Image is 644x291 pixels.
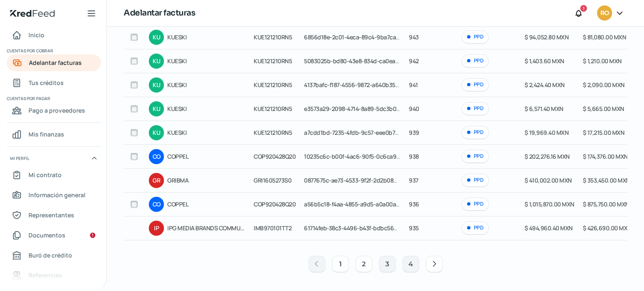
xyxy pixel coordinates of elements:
[29,270,62,281] span: Referencias
[167,128,245,138] span: KUESKI
[7,95,100,102] span: Cuentas por pagar
[7,54,101,71] a: Adelantar facturas
[462,126,489,139] div: PPD
[583,152,628,160] span: $ 174,376.00 MXN
[304,200,415,208] span: a56b5c18-f4aa-4855-a9d5-a0a00a8c72de
[583,105,624,113] span: $ 5,665.00 MXN
[7,167,101,183] a: Mi contrato
[462,102,489,115] div: PPD
[7,75,101,91] a: Tus créditos
[29,230,65,240] span: Documentos
[7,126,101,143] a: Mis finanzas
[254,224,291,232] span: IMB970101TT2
[525,152,570,160] span: $ 202,276.16 MXN
[149,221,164,236] div: IP
[7,187,101,203] a: Información general
[149,149,164,164] div: CO
[254,105,292,113] span: KUE121210RN5
[409,57,419,65] span: 942
[167,32,245,42] span: KUESKI
[583,33,626,41] span: $ 81,080.00 MXN
[149,125,164,140] div: KU
[462,198,489,211] div: PPD
[7,27,101,44] a: Inicio
[29,57,82,68] span: Adelantar facturas
[356,256,372,273] button: 2
[7,267,101,284] a: Referencias
[29,250,72,260] span: Buró de crédito
[29,105,85,116] span: Pago a proveedores
[29,170,62,180] span: Mi contrato
[525,200,574,208] span: $ 1,015,870.00 MXN
[525,129,569,136] span: $ 19,969.40 MXN
[462,31,489,44] div: PPD
[254,200,296,208] span: COP920428Q20
[525,33,569,41] span: $ 94,052.80 MXN
[149,197,164,212] div: CO
[409,105,419,113] span: 940
[167,199,245,209] span: COPPEL
[304,176,411,184] span: 0877675c-ae73-4533-9f2f-2d2b08912478
[462,78,489,91] div: PPD
[7,227,101,244] a: Documentos
[7,247,101,264] a: Buró de crédito
[409,152,419,160] span: 938
[525,57,564,65] span: $ 1,403.60 MXN
[254,81,292,89] span: KUE121210RN5
[167,56,245,66] span: KUESKI
[7,102,101,119] a: Pago a proveedores
[525,176,572,184] span: $ 410,002.00 MXN
[29,129,64,139] span: Mis finanzas
[402,256,419,273] button: 4
[254,152,296,160] span: COP920428Q20
[583,5,584,12] span: 1
[29,210,74,220] span: Representantes
[149,77,164,93] div: KU
[304,33,415,41] span: 6856d18e-2c01-4eca-89c4-9ba7cae45ddc
[379,256,396,273] button: 3
[600,8,609,18] span: RO
[462,174,489,187] div: PPD
[7,47,100,54] span: Cuentas por cobrar
[167,152,245,162] span: COPPEL
[304,105,417,113] span: e3573a29-2098-4714-8a89-5dc3b0d0490a
[583,176,630,184] span: $ 353,450.00 MXN
[149,101,164,116] div: KU
[167,104,245,114] span: KUESKI
[10,155,29,162] span: Mi perfil
[304,152,413,160] span: 10235c6c-b00f-4ac6-90f5-0c6ca9f719d3
[167,175,245,185] span: GRIBMA
[583,200,629,208] span: $ 875,750.00 MXN
[7,207,101,224] a: Representantes
[304,224,411,232] span: 61714feb-38c3-4496-b43f-bdbc56027cef
[332,256,349,273] button: 1
[254,33,292,41] span: KUE121210RN5
[254,129,292,136] span: KUE121210RN5
[583,129,625,136] span: $ 17,215.00 MXN
[409,33,419,41] span: 943
[254,57,292,65] span: KUE121210RN5
[583,224,631,232] span: $ 426,690.00 MXN
[409,129,419,136] span: 939
[167,223,245,233] span: IPG MEDIA BRANDS COMMUNICATIONS
[462,54,489,67] div: PPD
[583,57,622,65] span: $ 1,210.00 MXN
[304,57,417,65] span: 5083025b-bd80-43e8-834d-ca0ea7753079
[149,30,164,45] div: KU
[29,30,44,40] span: Inicio
[525,105,563,113] span: $ 6,571.40 MXN
[409,200,419,208] span: 936
[409,81,418,89] span: 941
[462,150,489,163] div: PPD
[462,221,489,234] div: PPD
[254,176,291,184] span: GRI1605273S0
[124,7,195,19] h1: Adelantar facturas
[304,129,415,136] span: a7cdd1bd-7235-4fdb-9c57-eee0b76e80cc
[525,81,565,89] span: $ 2,424.40 MXN
[29,190,86,200] span: Información general
[525,224,573,232] span: $ 494,960.40 MXN
[149,54,164,69] div: KU
[409,224,419,232] span: 935
[583,81,625,89] span: $ 2,090.00 MXN
[29,77,64,88] span: Tus créditos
